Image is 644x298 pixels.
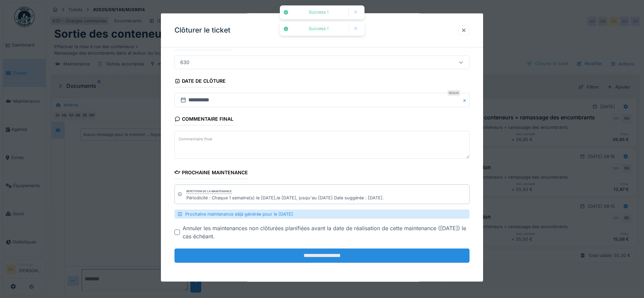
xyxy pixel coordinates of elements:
div: Prochaine maintenance déjà générée pour le [DATE] [174,210,470,219]
div: Success ! [292,26,345,32]
div: Répétition de la maintenance [186,189,232,194]
label: Commentaire final [177,135,213,143]
div: Requis [448,90,460,96]
div: Date de clôture [174,76,226,87]
div: Code d'imputation [174,39,232,50]
div: Annuler les maintenances non clôturées planifiées avant la date de réalisation de cette maintenan... [183,224,470,240]
div: Prochaine maintenance [174,167,248,179]
button: Close [462,93,470,107]
div: Success ! [292,9,345,15]
div: 630 [178,59,192,66]
h3: Clôturer le ticket [174,26,230,35]
div: Périodicité : Chaque 1 semaine(s) le [DATE],le [DATE], jusqu'au [DATE] Date suggérée : [DATE]. [186,194,384,201]
div: Commentaire final [174,114,233,125]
